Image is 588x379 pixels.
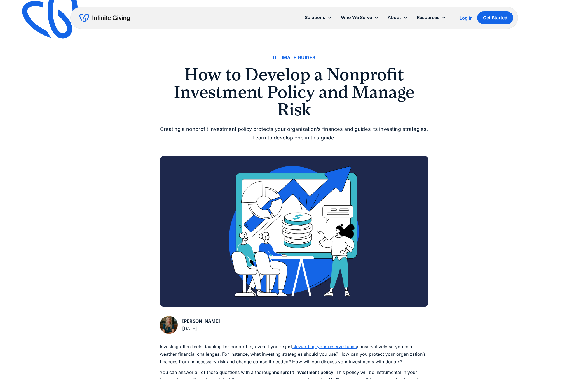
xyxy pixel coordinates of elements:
[273,54,315,61] a: Ultimate Guides
[460,15,473,21] a: Log In
[341,14,372,21] div: Who We Serve
[305,14,325,21] div: Solutions
[160,125,428,142] div: Creating a nonprofit investment policy protects your organization’s finances and guides its inves...
[160,66,428,118] h1: How to Develop a Nonprofit Investment Policy and Manage Risk
[383,11,412,24] div: About
[412,11,451,24] div: Resources
[388,14,401,21] div: About
[182,317,220,325] div: [PERSON_NAME]
[292,344,357,349] a: stewarding your reserve funds
[336,11,383,24] div: Who We Serve
[300,11,336,24] div: Solutions
[477,11,513,24] a: Get Started
[160,343,428,366] p: ‍ Investing often feels daunting for nonprofits, even if you’re just conservatively so you can we...
[274,369,333,375] strong: nonprofit investment policy
[79,13,130,22] a: home
[417,14,439,21] div: Resources
[160,316,220,334] a: [PERSON_NAME][DATE]
[460,16,473,20] div: Log In
[182,325,220,333] div: [DATE]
